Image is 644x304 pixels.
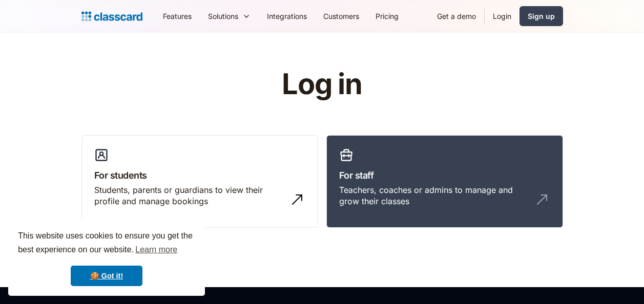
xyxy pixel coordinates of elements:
div: Students, parents or guardians to view their profile and manage bookings [94,184,285,207]
div: Teachers, coaches or admins to manage and grow their classes [339,184,530,207]
a: Pricing [367,5,407,28]
a: For studentsStudents, parents or guardians to view their profile and manage bookings [81,135,318,228]
span: This website uses cookies to ensure you get the best experience on our website. [18,230,195,257]
div: cookieconsent [8,220,205,296]
a: For staffTeachers, coaches or admins to manage and grow their classes [326,135,563,228]
a: Login [485,5,520,28]
a: Sign up [520,6,563,26]
h1: Log in [159,69,485,100]
a: home [81,9,142,24]
a: Customers [315,5,367,28]
a: learn more about cookies [134,242,179,257]
a: Features [155,5,200,28]
h3: For students [94,168,305,182]
a: Get a demo [429,5,484,28]
div: Sign up [528,11,555,21]
div: Solutions [208,11,238,21]
h3: For staff [339,168,550,182]
a: Integrations [259,5,315,28]
a: dismiss cookie message [71,266,142,286]
div: Solutions [200,5,259,28]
